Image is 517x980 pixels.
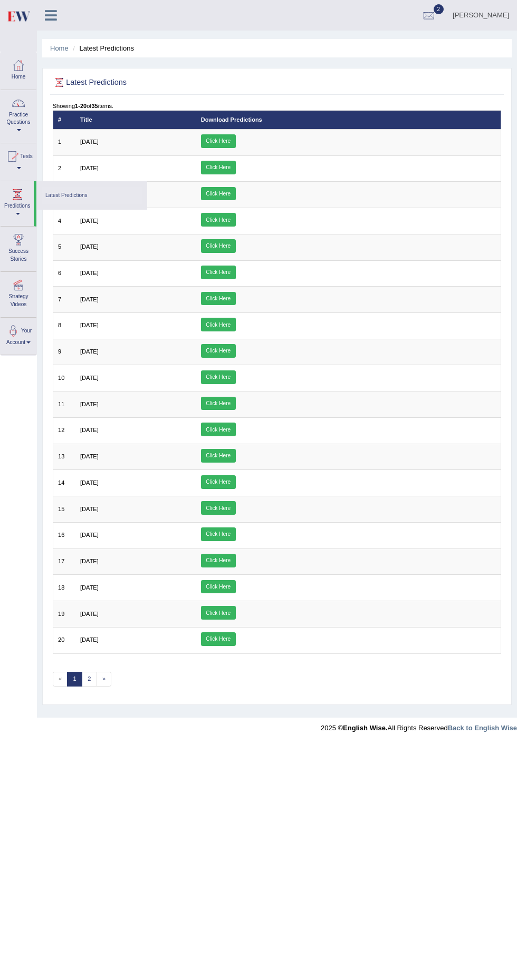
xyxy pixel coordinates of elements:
[80,296,99,302] span: [DATE]
[50,44,69,52] a: Home
[53,312,75,339] td: 8
[1,143,36,178] a: Tests
[53,234,75,260] td: 5
[201,161,236,174] a: Click Here
[53,102,502,110] div: Showing of items.
[53,129,75,155] td: 1
[53,365,75,391] td: 10
[201,318,236,331] a: Click Here
[201,187,236,201] a: Click Here
[80,401,99,407] span: [DATE]
[80,427,99,433] span: [DATE]
[53,601,75,628] td: 19
[80,218,99,224] span: [DATE]
[201,292,236,306] a: Click Here
[343,724,387,732] strong: English Wise.
[1,227,36,268] a: Success Stories
[201,239,236,253] a: Click Here
[53,575,75,601] td: 18
[80,558,99,564] span: [DATE]
[201,580,236,594] a: Click Here
[53,76,331,90] h2: Latest Predictions
[1,52,36,86] a: Home
[80,348,99,355] span: [DATE]
[201,423,236,436] a: Click Here
[70,43,134,53] li: Latest Predictions
[53,444,75,470] td: 13
[80,479,99,486] span: [DATE]
[53,522,75,548] td: 16
[82,672,97,687] a: 2
[201,449,236,463] a: Click Here
[201,606,236,620] a: Click Here
[80,611,99,617] span: [DATE]
[434,4,444,14] span: 2
[91,103,98,109] b: 35
[97,672,112,687] a: »
[53,391,75,418] td: 11
[75,111,196,129] th: Title
[201,475,236,489] a: Click Here
[80,532,99,538] span: [DATE]
[53,672,68,687] span: «
[53,627,75,653] td: 20
[53,287,75,313] td: 7
[201,213,236,227] a: Click Here
[201,370,236,384] a: Click Here
[201,501,236,515] a: Click Here
[1,272,36,313] a: Strategy Videos
[196,111,501,129] th: Download Predictions
[80,584,99,591] span: [DATE]
[80,375,99,381] span: [DATE]
[80,165,99,171] span: [DATE]
[80,270,99,276] span: [DATE]
[201,344,236,358] a: Click Here
[201,134,236,148] a: Click Here
[80,636,99,643] span: [DATE]
[53,339,75,365] td: 9
[201,266,236,279] a: Click Here
[80,139,99,145] span: [DATE]
[53,260,75,287] td: 6
[53,548,75,575] td: 17
[53,111,75,129] th: #
[80,506,99,512] span: [DATE]
[80,322,99,328] span: [DATE]
[201,397,236,410] a: Click Here
[201,632,236,646] a: Click Here
[53,417,75,444] td: 12
[53,470,75,496] td: 14
[53,155,75,182] td: 2
[80,243,99,250] span: [DATE]
[321,718,517,733] div: 2025 © All Rights Reserved
[75,103,87,109] b: 1-20
[201,554,236,567] a: Click Here
[67,672,82,687] a: 1
[1,90,36,140] a: Practice Questions
[448,724,517,732] a: Back to English Wise
[1,318,36,352] a: Your Account
[53,496,75,523] td: 15
[201,527,236,541] a: Click Here
[53,208,75,234] td: 4
[80,453,99,459] span: [DATE]
[42,187,142,205] a: Latest Predictions
[1,181,34,223] a: Predictions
